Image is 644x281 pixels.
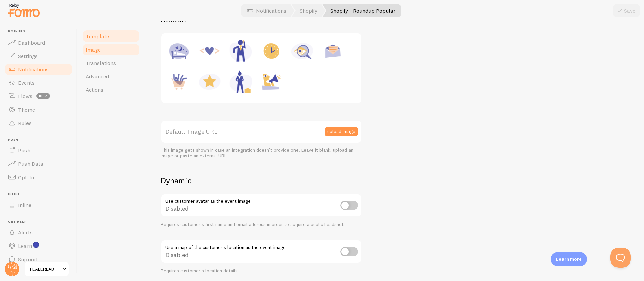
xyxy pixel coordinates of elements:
[18,53,38,59] span: Settings
[4,157,73,170] a: Push Data
[24,261,69,277] a: TEALERLAB
[18,120,32,126] span: Rules
[228,69,253,94] img: Female Executive
[7,2,41,19] img: fomo-relay-logo-orange.svg
[228,38,253,64] img: Male Executive
[161,147,362,159] div: This image gets shown in case an integration doesn't provide one. Leave it blank, upload an image...
[18,106,35,113] span: Theme
[18,202,31,208] span: Inline
[18,79,35,86] span: Events
[259,69,284,94] img: Shoutout
[18,147,30,154] span: Push
[8,29,73,34] span: Pop-ups
[86,46,101,53] span: Image
[161,240,362,264] div: Disabled
[4,49,73,63] a: Settings
[36,93,50,99] span: beta
[320,38,346,64] img: Newsletter
[86,33,109,40] span: Template
[166,38,192,64] img: Accommodation
[18,39,45,46] span: Dashboard
[551,252,587,266] div: Learn more
[166,69,192,94] img: Purchase
[197,69,222,94] img: Rating
[18,174,34,181] span: Opt-In
[4,116,73,130] a: Rules
[8,192,73,196] span: Inline
[4,36,73,49] a: Dashboard
[4,253,73,266] a: Support
[161,194,362,218] div: Disabled
[4,226,73,239] a: Alerts
[4,198,73,212] a: Inline
[610,248,631,268] iframe: Help Scout Beacon - Open
[18,256,38,263] span: Support
[161,120,362,143] label: Default Image URL
[86,86,103,93] span: Actions
[82,56,140,70] a: Translations
[33,242,39,248] svg: <p>Watch New Feature Tutorials!</p>
[18,242,32,249] span: Learn
[289,38,315,64] img: Inquiry
[161,175,362,186] h2: Dynamic
[4,89,73,103] a: Flows beta
[197,38,222,64] img: Code
[325,127,358,136] button: upload image
[82,43,140,56] a: Image
[4,239,73,253] a: Learn
[4,63,73,76] a: Notifications
[4,144,73,157] a: Push
[161,268,362,274] div: Requires customer's location details
[86,60,116,66] span: Translations
[4,103,73,116] a: Theme
[18,66,49,73] span: Notifications
[8,220,73,224] span: Get Help
[18,160,43,167] span: Push Data
[259,38,284,64] img: Appointment
[82,83,140,96] a: Actions
[4,76,73,89] a: Events
[82,29,140,43] a: Template
[82,70,140,83] a: Advanced
[556,256,582,262] p: Learn more
[86,73,109,80] span: Advanced
[4,170,73,184] a: Opt-In
[18,93,32,99] span: Flows
[8,138,73,142] span: Push
[18,229,33,236] span: Alerts
[161,222,362,228] div: Requires customer's first name and email address in order to acquire a public headshot
[29,265,61,273] span: TEALERLAB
